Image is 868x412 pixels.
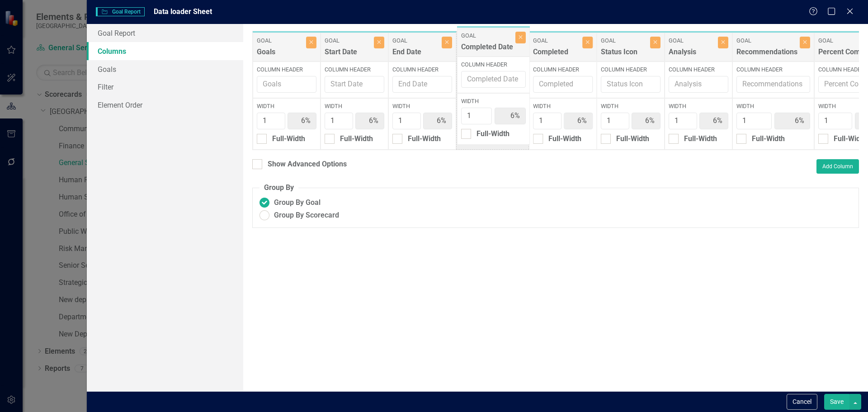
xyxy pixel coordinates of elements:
label: Goal [601,37,648,45]
label: Goal [392,37,439,45]
input: Analysis [669,76,728,93]
input: Column Width [392,113,421,129]
div: Completed [533,47,580,62]
label: Goal [257,37,304,45]
label: Column Header [257,66,316,74]
div: Start Date [325,47,372,62]
input: Column Width [669,113,697,129]
div: Recommendations [736,47,797,62]
div: Full-Width [834,134,867,144]
label: Width [392,102,452,110]
label: Goal [736,37,797,45]
div: Full-Width [548,134,581,144]
div: End Date [392,47,439,62]
label: Goal [533,37,580,45]
input: Column Width [533,113,561,129]
label: Column Header [392,66,452,74]
label: Width [325,102,384,110]
div: Analysis [669,47,716,62]
input: Start Date [325,76,384,93]
div: Full-Width [272,134,305,144]
span: Group By Goal [274,198,321,208]
a: Element Order [87,96,243,114]
label: Width [736,102,810,110]
label: Column Header [669,66,728,74]
a: Columns [87,42,243,60]
input: Column Width [257,113,285,129]
button: Save [824,394,849,410]
label: Column Header [601,66,660,74]
label: Width [257,102,316,110]
div: Full-Width [616,134,649,144]
input: Recommendations [736,76,810,93]
input: Column Width [325,113,353,129]
input: Status Icon [601,76,660,93]
a: Goals [87,60,243,78]
div: Show Advanced Options [268,159,347,170]
div: Goals [257,47,304,62]
label: Width [601,102,660,110]
legend: Group By [259,183,298,193]
div: Status Icon [601,47,648,62]
div: Full-Width [340,134,373,144]
label: Width [669,102,728,110]
a: Filter [87,78,243,96]
label: Goal [325,37,372,45]
div: Full-Width [684,134,717,144]
label: Goal [669,37,716,45]
input: Column Width [736,113,772,129]
a: Goal Report [87,24,243,42]
button: Add Column [816,159,859,174]
label: Column Header [325,66,384,74]
span: Group By Scorecard [274,210,339,221]
input: Completed [533,76,593,93]
button: Cancel [787,394,817,410]
input: End Date [392,76,452,93]
label: Column Header [533,66,593,74]
input: Goals [257,76,316,93]
div: Full-Width [752,134,785,144]
span: Data loader Sheet [154,7,212,16]
input: Column Width [601,113,629,129]
span: Goal Report [96,7,145,16]
label: Column Header [736,66,810,74]
input: Column Width [818,113,852,129]
div: Full-Width [408,134,441,144]
label: Width [533,102,593,110]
